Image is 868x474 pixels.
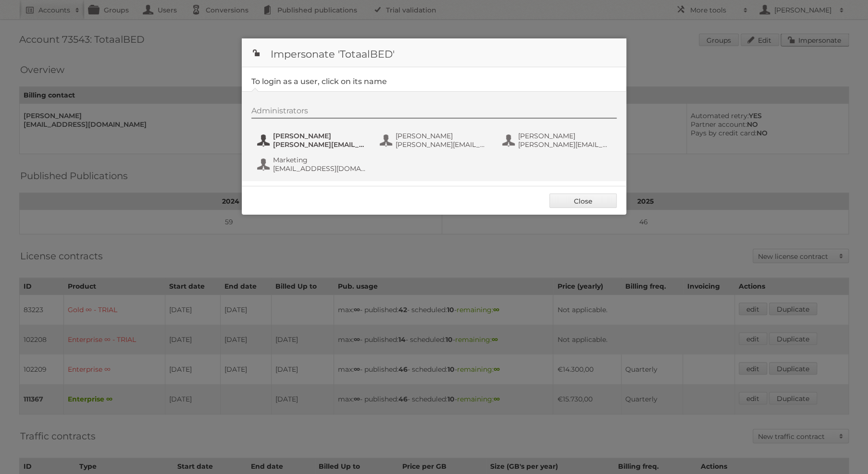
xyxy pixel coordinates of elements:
[518,140,611,149] span: [PERSON_NAME][EMAIL_ADDRESS][DOMAIN_NAME]
[549,194,617,208] a: Close
[396,140,489,149] span: [PERSON_NAME][EMAIL_ADDRESS][DOMAIN_NAME]
[256,155,369,174] button: Marketing [EMAIL_ADDRESS][DOMAIN_NAME]
[379,131,492,150] button: [PERSON_NAME] [PERSON_NAME][EMAIL_ADDRESS][DOMAIN_NAME]
[242,38,626,67] h1: Impersonate 'TotaalBED'
[273,156,366,164] span: Marketing
[256,131,369,150] button: [PERSON_NAME] [PERSON_NAME][EMAIL_ADDRESS][DOMAIN_NAME]
[251,77,387,86] legend: To login as a user, click on its name
[273,132,366,140] span: [PERSON_NAME]
[251,106,617,119] div: Administrators
[396,132,489,140] span: [PERSON_NAME]
[273,164,366,173] span: [EMAIL_ADDRESS][DOMAIN_NAME]
[273,140,366,149] span: [PERSON_NAME][EMAIL_ADDRESS][DOMAIN_NAME]
[501,131,614,150] button: [PERSON_NAME] [PERSON_NAME][EMAIL_ADDRESS][DOMAIN_NAME]
[518,132,611,140] span: [PERSON_NAME]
